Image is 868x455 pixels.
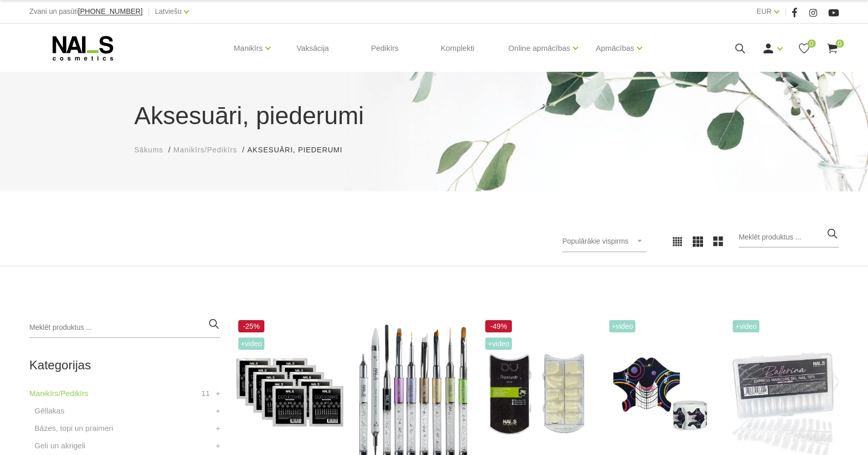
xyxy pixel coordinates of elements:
[155,5,181,17] a: Latviešu
[756,5,772,17] a: EUR
[836,39,844,48] span: 0
[216,387,220,400] a: +
[29,318,220,338] input: Meklēt produktus ...
[238,320,265,332] span: -25%
[784,5,787,18] span: |
[562,237,628,245] span: Populārākie vispirms
[485,320,512,332] span: -49%
[798,42,811,55] a: 0
[216,440,220,452] a: +
[733,320,759,332] span: +Video
[34,422,113,434] a: Bāzes, topi un praimeri
[288,24,337,73] a: Vaksācija
[609,320,636,332] span: +Video
[485,338,512,350] span: +Video
[29,387,88,400] a: Manikīrs/Pedikīrs
[173,145,237,155] a: Manikīrs/Pedikīrs
[238,338,265,350] span: +Video
[216,405,220,417] a: +
[134,145,163,155] a: Sākums
[148,5,150,18] span: |
[247,145,353,155] li: Aksesuāri, piederumi
[134,97,734,134] h1: Aksesuāri, piederumi
[508,28,570,69] a: Online apmācības
[29,359,220,372] h2: Kategorijas
[34,440,85,452] a: Geli un akrigeli
[826,42,839,55] a: 0
[173,146,237,154] span: Manikīrs/Pedikīrs
[78,7,142,15] span: [PHONE_NUMBER]
[201,387,210,400] span: 11
[78,8,142,15] a: [PHONE_NUMBER]
[363,24,407,73] a: Pedikīrs
[216,422,220,434] a: +
[808,39,816,48] span: 0
[134,146,163,154] span: Sākums
[432,24,483,73] a: Komplekti
[739,227,839,248] input: Meklēt produktus ...
[234,28,263,69] a: Manikīrs
[596,28,634,69] a: Apmācības
[34,405,64,417] a: Gēllakas
[29,5,142,18] div: Zvani un pasūti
